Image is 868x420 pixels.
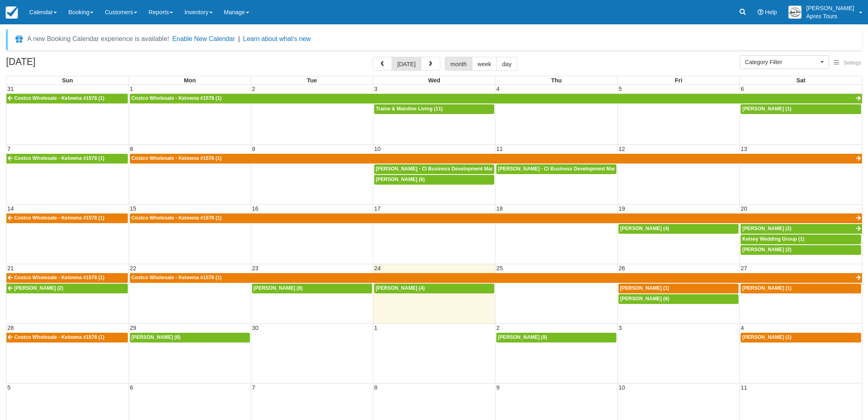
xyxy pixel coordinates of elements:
[373,146,381,152] span: 10
[741,245,861,255] a: [PERSON_NAME] (2)
[758,9,763,15] i: Help
[445,57,472,71] button: month
[6,273,128,283] a: Costco Wholesale - Kelowna #1578 (1)
[740,86,745,92] span: 6
[742,226,791,231] span: [PERSON_NAME] (2)
[376,106,443,112] span: Traine & Mainline Living (11)
[254,285,303,291] span: [PERSON_NAME] (8)
[131,334,181,340] span: [PERSON_NAME] (8)
[243,35,311,42] a: Learn about what's new
[129,86,134,92] span: 1
[745,58,818,66] span: Category Filter
[6,384,11,391] span: 5
[6,265,15,271] span: 21
[131,215,222,221] span: Costco Wholesale - Kelowna #1578 (1)
[741,224,862,234] a: [PERSON_NAME] (2)
[495,146,504,152] span: 11
[392,57,421,71] button: [DATE]
[742,247,791,252] span: [PERSON_NAME] (2)
[129,384,134,391] span: 6
[618,384,626,391] span: 10
[620,226,669,231] span: [PERSON_NAME] (4)
[796,77,805,84] span: Sat
[129,205,137,212] span: 15
[374,284,494,293] a: [PERSON_NAME] (4)
[131,155,222,161] span: Costco Wholesale - Kelowna #1578 (1)
[498,334,547,340] span: [PERSON_NAME] (9)
[373,86,378,92] span: 3
[618,224,739,234] a: [PERSON_NAME] (4)
[129,146,134,152] span: 8
[251,265,259,271] span: 23
[130,154,862,164] a: Costco Wholesale - Kelowna #1578 (1)
[131,275,222,280] span: Costco Wholesale - Kelowna #1578 (1)
[373,325,378,331] span: 1
[740,205,748,212] span: 20
[6,213,128,223] a: Costco Wholesale - Kelowna #1578 (1)
[129,325,137,331] span: 29
[373,384,378,391] span: 8
[740,55,829,69] button: Category Filter
[130,213,862,223] a: Costco Wholesale - Kelowna #1578 (1)
[27,34,169,44] div: A new Booking Calendar experience is available!
[238,35,240,42] span: |
[741,333,861,342] a: [PERSON_NAME] (1)
[618,284,739,293] a: [PERSON_NAME] (1)
[14,334,104,340] span: Costco Wholesale - Kelowna #1578 (1)
[496,333,616,342] a: [PERSON_NAME] (9)
[675,77,682,84] span: Fri
[741,284,861,293] a: [PERSON_NAME] (1)
[374,175,494,185] a: [PERSON_NAME] (6)
[251,146,256,152] span: 9
[376,177,425,182] span: [PERSON_NAME] (6)
[618,86,622,92] span: 5
[741,104,861,114] a: [PERSON_NAME] (1)
[129,265,137,271] span: 22
[495,384,500,391] span: 9
[373,265,381,271] span: 24
[495,325,500,331] span: 2
[6,325,15,331] span: 28
[14,285,63,291] span: [PERSON_NAME] (2)
[251,325,259,331] span: 30
[251,384,256,391] span: 7
[495,265,504,271] span: 25
[495,205,504,212] span: 18
[740,265,748,271] span: 27
[495,86,500,92] span: 4
[374,104,494,114] a: Traine & Mainline Living (11)
[740,146,748,152] span: 13
[14,275,104,280] span: Costco Wholesale - Kelowna #1578 (1)
[130,333,250,342] a: [PERSON_NAME] (8)
[6,154,128,164] a: Costco Wholesale - Kelowna #1578 (1)
[620,296,669,302] span: [PERSON_NAME] (6)
[376,166,515,172] span: [PERSON_NAME] - CI Business Development Manager (11)
[844,60,861,66] span: Settings
[742,285,791,291] span: [PERSON_NAME] (1)
[6,86,15,92] span: 31
[472,57,497,71] button: week
[376,285,425,291] span: [PERSON_NAME] (4)
[6,205,15,212] span: 14
[765,9,777,15] span: Help
[496,57,517,71] button: day
[130,94,862,103] a: Costco Wholesale - Kelowna #1578 (1)
[374,164,494,174] a: [PERSON_NAME] - CI Business Development Manager (11)
[62,77,73,84] span: Sun
[742,236,804,242] span: Kelsey Wedding Group (1)
[742,106,791,112] span: [PERSON_NAME] (1)
[251,205,259,212] span: 16
[788,6,801,19] img: A1
[618,146,626,152] span: 12
[806,4,854,12] p: [PERSON_NAME]
[6,284,128,293] a: [PERSON_NAME] (2)
[130,273,862,283] a: Costco Wholesale - Kelowna #1578 (1)
[131,95,222,101] span: Costco Wholesale - Kelowna #1578 (1)
[618,294,739,304] a: [PERSON_NAME] (6)
[373,205,381,212] span: 17
[428,77,440,84] span: Wed
[6,333,128,342] a: Costco Wholesale - Kelowna #1578 (1)
[172,35,235,43] button: Enable New Calendar
[806,12,854,20] p: Apres Tours
[307,77,317,84] span: Tue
